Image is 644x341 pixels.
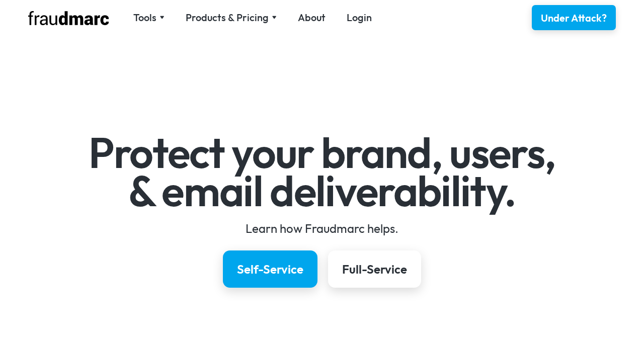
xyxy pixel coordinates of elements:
div: Full-Service [342,261,407,277]
div: Self-Service [237,261,303,277]
a: About [298,11,326,25]
a: Login [347,11,372,25]
div: Under Attack? [541,11,607,25]
a: Self-Service [223,250,317,288]
div: Products & Pricing [186,11,269,25]
a: Full-Service [328,250,421,288]
div: Learn how Fraudmarc helps. [30,220,614,236]
div: Tools [133,11,156,25]
a: Under Attack? [532,5,616,30]
h1: Protect your brand, users, & email deliverability. [30,134,614,210]
div: Products & Pricing [186,11,277,25]
div: Tools [133,11,165,25]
